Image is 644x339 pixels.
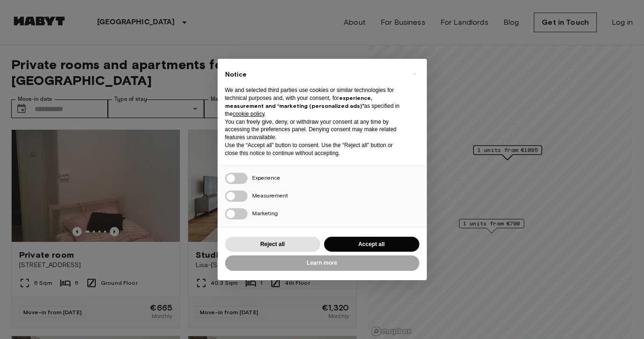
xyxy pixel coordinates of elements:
strong: experience, measurement and “marketing (personalized ads)” [225,94,372,109]
p: We and selected third parties use cookies or similar technologies for technical purposes and, wit... [225,86,404,118]
a: cookie policy [233,111,264,117]
h2: Notice [225,70,404,79]
button: Reject all [225,237,320,252]
p: Use the “Accept all” button to consent. Use the “Reject all” button or close this notice to conti... [225,141,404,157]
button: Close this notice [407,66,422,81]
button: Accept all [324,237,419,252]
span: × [413,68,416,79]
span: Marketing [252,210,278,217]
button: Learn more [225,255,419,271]
span: Experience [252,174,280,181]
span: Measurement [252,192,288,199]
p: You can freely give, deny, or withdraw your consent at any time by accessing the preferences pane... [225,118,404,141]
